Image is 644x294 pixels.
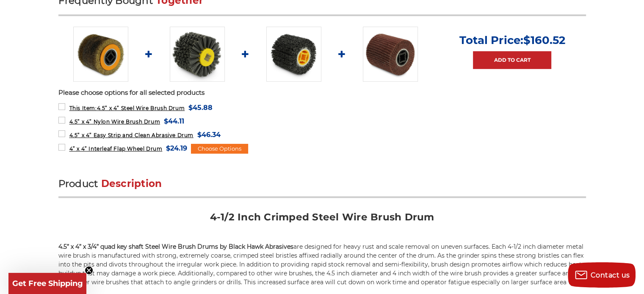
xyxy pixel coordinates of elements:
p: Total Price: [459,33,565,47]
strong: 4.5” x 4” x 3/4” quad key shaft Steel Wire Brush Drums by Black Hawk Abrasives [58,243,293,250]
span: 4” x 4” Interleaf Flap Wheel Drum [69,146,162,152]
strong: This Item: [69,105,97,111]
span: Get Free Shipping [12,279,83,288]
button: Close teaser [85,266,93,275]
span: $44.11 [164,115,184,127]
a: Add to Cart [473,51,551,69]
span: $45.88 [188,102,213,113]
div: Choose Options [191,144,248,154]
p: Please choose options for all selected products [58,88,586,98]
span: 4.5” x 4” Nylon Wire Brush Drum [69,118,160,125]
div: Get Free ShippingClose teaser [8,273,86,294]
img: 4.5 inch x 4 inch Abrasive steel wire brush [73,27,128,82]
span: $24.19 [166,143,187,154]
span: Contact us [591,271,630,279]
span: 4.5” x 4” Steel Wire Brush Drum [69,105,185,111]
button: Contact us [568,262,636,288]
span: $46.34 [197,129,221,140]
span: Product [58,178,98,190]
h2: 4-1/2 Inch Crimped Steel Wire Brush Drum [58,211,586,230]
span: $160.52 [523,33,565,47]
span: Description [101,178,162,190]
span: 4.5” x 4” Easy Strip and Clean Abrasive Drum [69,132,193,138]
